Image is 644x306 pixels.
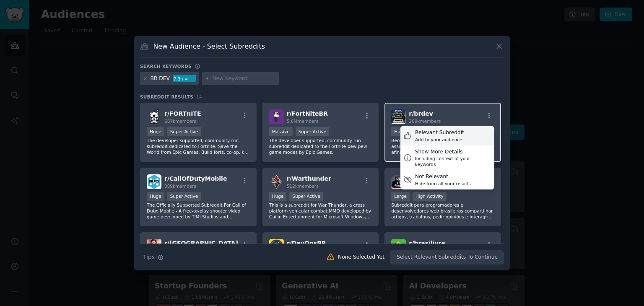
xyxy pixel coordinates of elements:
div: Super Active [296,127,330,136]
div: Including context of your keywords [415,156,491,167]
span: r/ FortNiteBR [287,110,328,117]
span: 687k members [164,119,196,124]
span: r/ brasilivre [409,240,445,246]
div: Relevant Subreddit [415,129,464,137]
div: Hide from all your results [415,181,471,187]
span: 389k members [164,184,196,189]
span: 5.6M members [287,119,319,124]
p: This is a subreddit for War Thunder, a cross platform vehicular combat MMO developed by Gaijin En... [269,202,372,220]
span: r/ Warthunder [287,175,331,182]
span: r/ FORTnITE [164,110,201,117]
div: Massive [269,127,293,136]
h3: New Audience - Select Subreddits [153,42,265,51]
span: Subreddit Results [140,94,193,100]
div: BR DEV [151,75,170,83]
input: New Keyword [212,75,276,83]
img: DevOpsBR [269,239,284,254]
div: Huge [391,127,409,136]
div: Super Active [167,127,201,136]
img: CallOfDutyMobile [147,174,161,189]
span: r/ [GEOGRAPHIC_DATA] [164,240,238,246]
img: FortNiteBR [269,109,284,124]
h3: Search keywords [140,63,192,69]
div: Show More Details [415,148,491,156]
div: Huge [269,192,287,201]
p: Subreddit para programadores e desenvolvedores web brasileiros compartilhar artigos, trabalhos, p... [391,202,494,220]
div: None Selected Yet [338,254,384,261]
span: 269k members [409,119,441,124]
img: brasil [147,239,161,254]
p: The developer supported, community run subreddit dedicated to Fortnite: Save the World from Epic ... [147,137,250,155]
img: brasilivre [391,239,406,254]
div: Large [391,192,410,201]
span: 14 [196,94,202,99]
span: Tips [143,253,155,262]
p: The developer supported, community run subreddit dedicated to the Fortnite pew pew game modes by ... [269,137,372,155]
div: Super Active [289,192,323,201]
div: Super Active [167,192,201,201]
img: Warthunder [269,174,284,189]
span: r/ CallOfDutyMobile [164,175,227,182]
img: FORTnITE [147,109,161,124]
span: r/ DevOpsBR [287,240,326,246]
span: r/ brdev [409,110,433,117]
p: Bem-vindo à nossa comunidade! Todos os assuntos relacionados a TI, programação e afins são bem-vi... [391,137,494,155]
span: 512k members [287,184,319,189]
p: The Officially Supported Subreddit For Call of Duty: Mobile - A free-to-play shooter video game d... [147,202,250,220]
div: High Activity [413,192,447,201]
div: Huge [147,127,164,136]
img: brdev [391,109,406,124]
button: Tips [140,250,166,265]
div: Add to your audience [415,137,464,143]
img: devBR [391,174,406,189]
div: Huge [147,192,164,201]
div: Not Relevant [415,173,471,181]
div: 7.3 / yr [173,75,196,83]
